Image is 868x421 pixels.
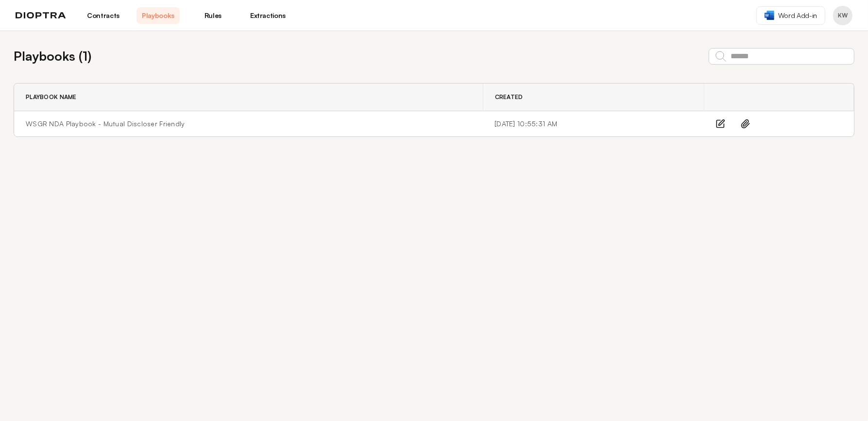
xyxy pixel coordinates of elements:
a: Playbooks [136,7,180,24]
span: Playbook Name [26,93,77,101]
img: word [765,11,774,20]
a: WSGR NDA Playbook - Mutual Discloser Friendly [26,119,185,129]
span: Created [495,93,523,101]
button: Profile menu [833,6,852,25]
h2: Playbooks ( 1 ) [14,47,91,66]
img: logo [16,12,66,19]
span: Word Add-in [778,11,817,20]
a: Rules [191,7,235,24]
a: Extractions [246,7,289,24]
a: Contracts [82,7,125,24]
td: [DATE] 10:55:31 AM [483,111,704,137]
a: Word Add-in [756,6,825,25]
